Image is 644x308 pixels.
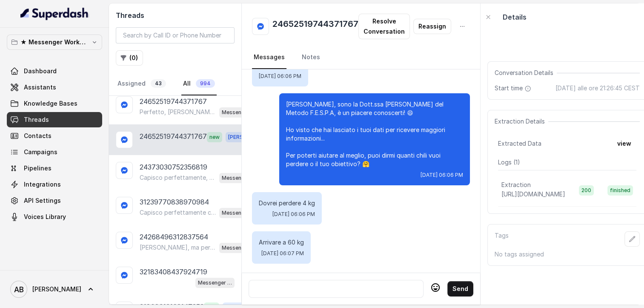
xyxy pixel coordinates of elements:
[503,12,527,22] p: Details
[14,285,24,294] text: AB
[495,250,640,259] p: No tags assigned
[7,177,102,192] a: Integrations
[20,7,89,20] img: light.svg
[300,46,322,69] a: Notes
[421,172,463,178] span: [DATE] 06:06 PM
[24,132,52,140] span: Contacts
[7,209,102,225] a: Voices Library
[259,73,301,80] span: [DATE] 06:06 PM
[259,238,304,247] p: Arrivare a 60 kg
[495,69,557,77] span: Conversation Details
[140,173,216,182] p: Capisco perfettamente, nessun problema. 😊 Se in futuro vorrai riprendere il discorso, sarò qui pe...
[7,144,102,160] a: Campaigns
[222,108,256,117] p: Messenger Metodo FESPA v2
[140,96,207,107] p: 24652519744371767
[24,148,57,156] span: Campaigns
[116,50,143,66] button: (0)
[607,185,633,196] span: finished
[140,162,207,172] p: 24373030752356819
[7,96,102,111] a: Knowledge Bases
[259,199,315,207] p: Dovrei perdere 4 kg
[495,117,548,126] span: Extraction Details
[7,277,102,301] a: [PERSON_NAME]
[140,208,216,217] p: Capisco perfettamente cara , hai già fatto qualcosa per perdere questi 4 kg e arrivare al tuo obi...
[116,72,235,95] nav: Tabs
[32,285,81,294] span: [PERSON_NAME]
[501,190,565,198] span: [URL][DOMAIN_NAME]
[24,83,56,92] span: Assistants
[140,131,207,142] p: 24652519744371767
[20,37,89,47] p: ★ Messenger Workspace
[24,99,77,108] span: Knowledge Bases
[222,244,256,252] p: Messenger Metodo FESPA v2
[612,136,636,151] button: view
[252,46,286,69] a: Messages
[24,180,61,189] span: Integrations
[252,46,470,69] nav: Tabs
[140,267,207,277] p: 32183408437924719
[116,72,168,95] a: Assigned43
[447,281,473,296] button: Send
[7,128,102,144] a: Contacts
[140,243,216,252] p: [PERSON_NAME], ma per aiutarti al meglio, dimmi quanti kg vorresti perdere o qual è il tuo obiett...
[495,84,533,92] span: Start time
[7,193,102,208] a: API Settings
[140,232,208,242] p: 24268496312837564
[24,115,49,124] span: Threads
[498,139,541,148] span: Extracted Data
[198,279,232,287] p: Messenger Metodo FESPA v2
[226,132,273,142] span: [PERSON_NAME]
[358,14,410,39] button: Resolve Conversation
[181,72,217,95] a: All994
[24,213,66,221] span: Voices Library
[196,79,215,88] span: 994
[501,181,531,189] p: Extraction
[7,161,102,176] a: Pipelines
[116,10,235,20] h2: Threads
[495,231,509,247] p: Tags
[272,211,315,218] span: [DATE] 06:06 PM
[272,18,358,35] h2: 24652519744371767
[498,158,636,167] p: Logs ( 1 )
[24,67,57,75] span: Dashboard
[222,174,256,182] p: Messenger Metodo FESPA v2
[286,100,463,168] p: [PERSON_NAME], sono la Dott.ssa [PERSON_NAME] del Metodo F.E.S.P.A, è un piacere conoscerti! 😄 Ho...
[140,108,216,116] p: Perfetto, [PERSON_NAME]! 😊 Per organizzare la consulenza gratuita con uno dei nostri specialisti,...
[555,84,640,92] span: [DATE] alle ore 21:26:45 CEST
[140,197,209,207] p: 31239770838970984
[261,250,304,257] span: [DATE] 06:07 PM
[7,35,102,50] button: ★ Messenger Workspace
[222,209,256,217] p: Messenger Metodo FESPA v2
[7,63,102,79] a: Dashboard
[7,112,102,127] a: Threads
[24,196,61,205] span: API Settings
[7,80,102,95] a: Assistants
[116,27,235,43] input: Search by Call ID or Phone Number
[413,19,451,34] button: Reassign
[207,132,222,142] span: new
[24,164,52,173] span: Pipelines
[579,185,594,196] span: 200
[151,79,166,88] span: 43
